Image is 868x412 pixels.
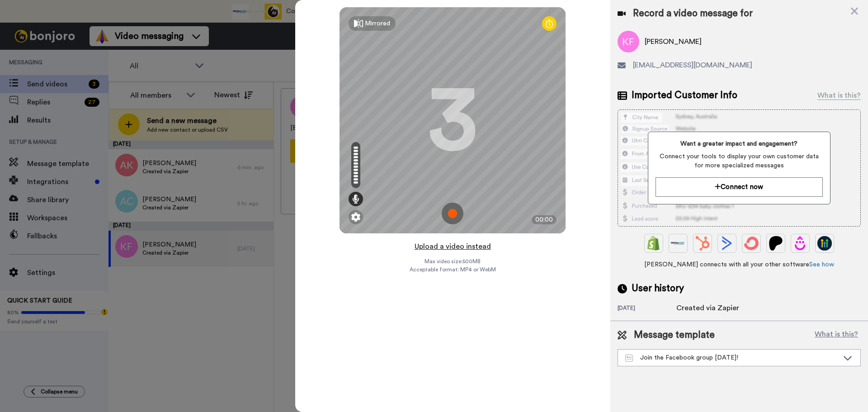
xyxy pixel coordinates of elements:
span: Message template [634,328,715,342]
img: ic_record_start.svg [442,203,463,224]
span: [PERSON_NAME] connects with all your other software [618,260,861,269]
span: User history [632,282,684,295]
img: ic_gear.svg [351,213,360,222]
button: What is this? [812,328,861,342]
img: Patreon [769,236,783,251]
img: Hubspot [695,236,710,251]
span: Acceptable format: MP4 or WebM [410,266,496,273]
img: Shopify [646,236,661,251]
span: Imported Customer Info [632,89,737,102]
img: Message-temps.svg [625,355,633,362]
button: Upload a video instead [412,241,494,252]
span: Want a greater impact and engagement? [656,139,822,148]
img: GoHighLevel [817,236,832,251]
img: Drip [793,236,807,251]
div: 3 [428,86,477,154]
img: ConvertKit [744,236,759,251]
div: Join the Facebook group [DATE]! [625,353,839,362]
img: Ontraport [671,236,685,251]
span: Connect your tools to display your own customer data for more specialized messages [656,152,822,170]
div: Created via Zapier [676,303,739,313]
button: Connect now [656,177,822,197]
span: Max video size: 500 MB [425,258,481,265]
div: [DATE] [618,304,676,313]
a: See how [809,261,834,268]
img: ActiveCampaign [720,236,734,251]
div: 00:00 [532,215,557,224]
div: What is this? [817,90,861,101]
